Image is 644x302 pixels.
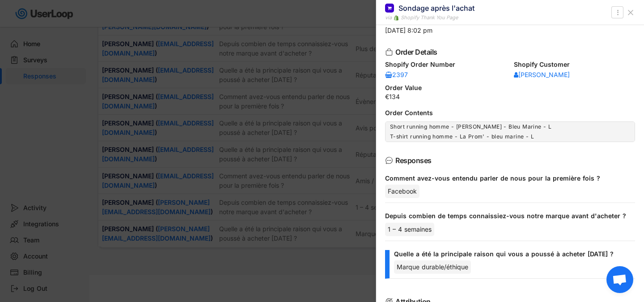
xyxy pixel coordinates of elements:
[385,185,419,198] div: Facebook
[385,212,628,220] div: Depuis combien de temps connaissiez-vous notre marque avant d'acheter ?
[514,61,636,68] div: Shopify Customer
[398,3,475,13] div: Sondage après l'achat
[613,7,622,18] button: 
[385,14,392,22] div: via
[385,27,635,34] div: [DATE] 8:02 pm
[606,266,633,293] div: Ouvrir le chat
[385,174,628,182] div: Comment avez-vous entendu parler de nous pour la première fois ?
[514,72,570,78] div: [PERSON_NAME]
[385,223,434,236] div: 1 – 4 semaines
[395,157,621,164] div: Responses
[401,14,458,22] div: Shopify Thank You Page
[390,133,630,140] div: T-shirt running homme - La Prom' - bleu marine - L
[385,85,635,91] div: Order Value
[385,94,635,100] div: €134
[385,61,507,68] div: Shopify Order Number
[395,48,621,56] div: Order Details
[617,8,619,17] text: 
[394,260,471,274] div: Marque durable/éthique
[514,70,570,79] a: [PERSON_NAME]
[385,70,412,79] a: 2397
[394,15,399,21] img: 1156660_ecommerce_logo_shopify_icon%20%281%29.png
[394,250,628,258] div: Quelle a été la principale raison qui vous a poussé à acheter [DATE] ?
[385,72,412,78] div: 2397
[390,123,630,130] div: Short running homme - [PERSON_NAME] - Bleu Marine - L
[385,110,635,116] div: Order Contents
